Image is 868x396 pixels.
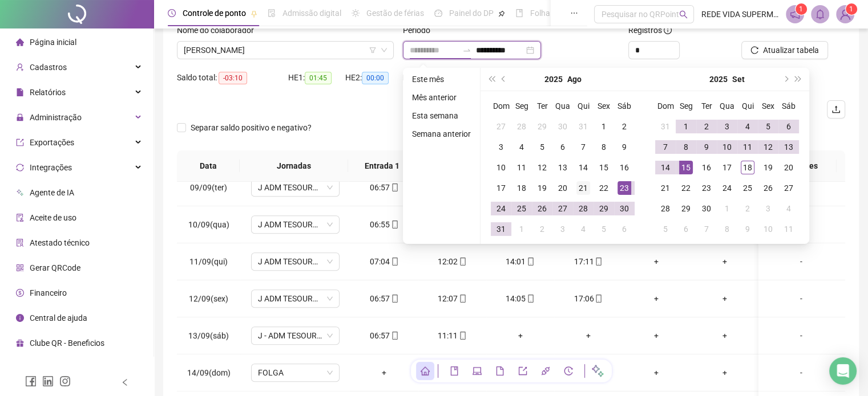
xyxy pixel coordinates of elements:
span: bell [815,9,825,19]
span: search [679,10,688,19]
div: 7 [576,140,590,154]
span: pushpin [498,10,505,17]
span: Controle de ponto [183,9,246,18]
span: to [462,46,471,55]
td: 2025-09-11 [737,137,758,157]
td: 2025-09-03 [717,116,737,137]
div: 2 [700,120,713,133]
td: 2025-09-10 [717,137,737,157]
label: Nome do colaborador [177,24,261,36]
td: 2025-09-13 [778,137,799,157]
span: Agente de IA [30,188,74,197]
td: 2025-08-22 [594,178,614,198]
li: Mês anterior [407,91,475,104]
div: 4 [782,202,796,215]
button: Atualizar tabela [741,41,828,59]
td: 2025-09-02 [532,219,552,239]
div: 23 [700,181,713,195]
td: 2025-09-02 [696,116,717,137]
span: gift [16,339,24,347]
span: dashboard [434,9,442,17]
th: Jornadas [240,150,348,182]
td: 2025-09-28 [655,198,676,219]
div: 07:04 [359,255,409,268]
td: 2025-09-17 [717,157,737,178]
span: home [16,38,24,46]
div: 3 [494,140,508,154]
td: 2025-10-05 [655,219,676,239]
span: Cadastros [30,63,67,72]
td: 2025-10-01 [717,198,737,219]
td: 2025-10-06 [676,219,696,239]
span: filter [369,47,376,54]
td: 2025-08-12 [532,157,552,178]
span: J ADM TESOURARIA - SEG - SEX [258,290,333,307]
span: Página inicial [30,38,76,47]
td: 2025-08-18 [511,178,532,198]
div: 24 [720,181,734,195]
td: 2025-09-04 [573,219,594,239]
span: 01:45 [305,72,332,84]
td: 2025-09-05 [594,219,614,239]
td: 2025-09-25 [737,178,758,198]
span: J ADM TESOURARIA - SEG - SEX [258,253,333,270]
th: Sáb [614,96,635,116]
button: next-year [779,68,792,91]
td: 2025-07-30 [552,116,573,137]
th: Data [177,150,240,182]
div: 8 [597,140,611,154]
span: ellipsis [570,9,578,17]
td: 2025-08-04 [511,137,532,157]
td: 2025-09-24 [717,178,737,198]
button: month panel [732,68,745,91]
div: 5 [761,120,775,133]
div: 2 [741,202,754,215]
span: file [495,366,504,375]
td: 2025-08-06 [552,137,573,157]
td: 2025-10-08 [717,219,737,239]
td: 2025-08-28 [573,198,594,219]
div: 23 [617,181,631,195]
div: 7 [700,222,713,236]
button: year panel [544,68,563,91]
td: 2025-09-05 [758,116,778,137]
td: 2025-08-21 [573,178,594,198]
div: 22 [597,181,611,195]
td: 2025-10-02 [737,198,758,219]
span: 09/09(ter) [190,183,227,192]
span: export [16,138,24,146]
div: 20 [782,161,796,174]
span: Administração [30,113,82,122]
td: 2025-08-17 [491,178,511,198]
button: super-next-year [792,68,805,91]
th: Qui [737,96,758,116]
div: 31 [659,120,672,133]
div: 9 [741,222,754,236]
div: 12 [535,161,549,174]
div: 17:06 [563,292,613,305]
div: 4 [576,222,590,236]
td: 2025-09-22 [676,178,696,198]
span: Integrações [30,163,72,172]
th: Dom [491,96,511,116]
div: 29 [535,120,549,133]
span: audit [16,214,24,222]
span: file-done [268,9,276,17]
td: 2025-10-04 [778,198,799,219]
td: 2025-09-29 [676,198,696,219]
span: user-add [16,63,24,71]
button: month panel [567,68,582,91]
th: Sex [594,96,614,116]
div: 7 [659,140,672,154]
div: 29 [679,202,693,215]
div: 21 [659,181,672,195]
div: HE 1: [288,71,345,84]
td: 2025-08-24 [491,198,511,219]
span: qrcode [16,264,24,272]
div: Saldo total: [177,71,288,84]
span: Relatórios [30,88,66,97]
td: 2025-09-18 [737,157,758,178]
div: 5 [659,222,672,236]
span: 10/09(qua) [188,220,229,229]
span: Financeiro [30,288,67,297]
